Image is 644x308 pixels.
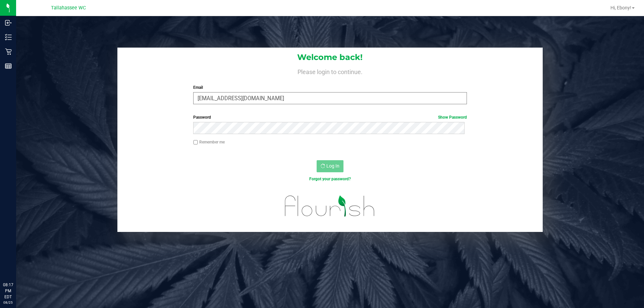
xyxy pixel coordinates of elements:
[193,140,198,145] input: Remember me
[3,282,13,300] p: 08:17 PM EDT
[193,84,467,90] label: Email
[51,5,86,11] span: Tallahassee WC
[5,48,12,55] inline-svg: Retail
[438,115,467,120] a: Show Password
[5,34,12,41] inline-svg: Inventory
[317,160,343,172] button: Log In
[326,163,339,169] span: Log In
[5,19,12,26] inline-svg: Inbound
[610,5,631,10] span: Hi, Ebony!
[309,177,351,181] a: Forgot your password?
[117,53,543,62] h1: Welcome back!
[117,67,543,75] h4: Please login to continue.
[3,300,13,305] p: 08/25
[277,189,383,223] img: flourish_logo.svg
[5,63,12,69] inline-svg: Reports
[193,115,211,120] span: Password
[193,139,225,145] label: Remember me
